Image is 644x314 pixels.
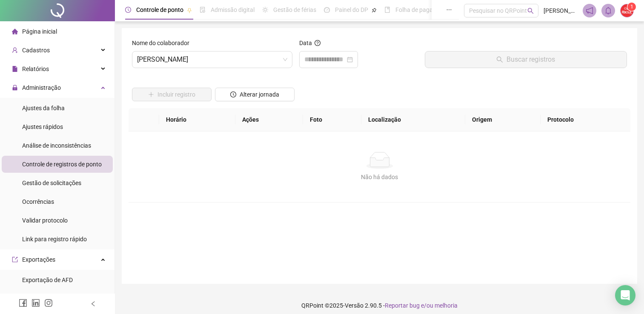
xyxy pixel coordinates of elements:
[586,7,593,14] span: notification
[12,47,18,53] span: user-add
[235,108,303,131] th: Ações
[315,40,321,46] span: question-circle
[22,84,61,91] span: Administração
[22,142,91,149] span: Análise de inconsistências
[125,7,131,13] span: clock-circle
[604,7,612,14] span: bell
[324,7,330,13] span: dashboard
[372,8,377,13] span: pushpin
[132,38,195,48] label: Nome do colaborador
[211,6,255,13] span: Admissão digital
[22,28,57,35] span: Página inicial
[22,47,50,54] span: Cadastros
[22,256,55,263] span: Exportações
[544,6,578,15] span: [PERSON_NAME]
[345,302,364,309] span: Versão
[12,257,18,263] span: export
[44,299,53,307] span: instagram
[541,108,630,131] th: Protocolo
[446,7,452,13] span: ellipsis
[630,4,633,10] span: 1
[159,108,235,131] th: Horário
[137,51,287,68] span: ANTONIO ANDERSON CARNEIRO FERREIRA
[139,172,620,182] div: Não há dados
[527,8,534,14] span: search
[136,6,183,13] span: Controle de ponto
[215,92,295,99] a: Alterar jornada
[425,51,627,68] button: Buscar registros
[240,90,279,99] span: Alterar jornada
[395,6,450,13] span: Folha de pagamento
[465,108,541,131] th: Origem
[22,180,81,186] span: Gestão de solicitações
[384,7,390,13] span: book
[627,3,636,11] sup: Atualize o seu contato no menu Meus Dados
[299,40,312,46] span: Data
[19,299,27,307] span: facebook
[200,7,206,13] span: file-done
[132,88,212,101] button: Incluir registro
[215,88,295,101] button: Alterar jornada
[22,236,87,243] span: Link para registro rápido
[385,302,458,309] span: Reportar bug e/ou melhoria
[303,108,361,131] th: Foto
[22,277,73,283] span: Exportação de AFD
[621,4,633,17] img: 67733
[90,301,96,307] span: left
[187,8,192,13] span: pushpin
[262,7,268,13] span: sun
[230,91,236,97] span: clock-circle
[22,66,49,72] span: Relatórios
[12,66,18,72] span: file
[22,105,65,111] span: Ajustes da folha
[335,6,368,13] span: Painel do DP
[361,108,465,131] th: Localização
[22,198,54,205] span: Ocorrências
[22,123,63,130] span: Ajustes rápidos
[12,29,18,34] span: home
[12,85,18,91] span: lock
[31,299,40,307] span: linkedin
[22,161,102,168] span: Controle de registros de ponto
[615,285,635,305] div: Open Intercom Messenger
[273,6,316,13] span: Gestão de férias
[22,217,68,224] span: Validar protocolo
